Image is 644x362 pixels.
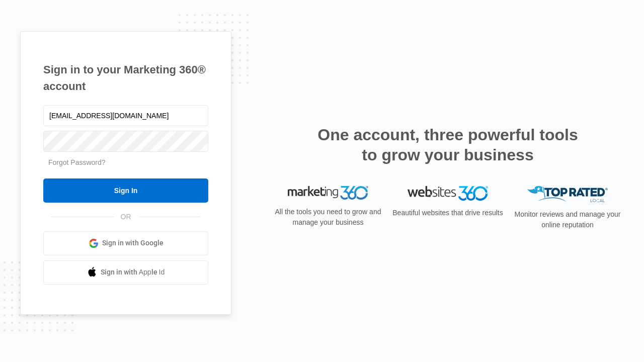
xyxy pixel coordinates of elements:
[391,208,504,218] p: Beautiful websites that drive results
[43,105,208,126] input: Email
[43,178,208,203] input: Sign In
[43,231,208,255] a: Sign in with Google
[102,238,164,248] span: Sign in with Google
[43,61,208,95] h1: Sign in to your Marketing 360® account
[101,267,165,278] span: Sign in with Apple Id
[114,212,138,222] span: OR
[43,260,208,285] a: Sign in with Apple Id
[272,207,384,228] p: All the tools you need to grow and manage your business
[511,209,624,230] p: Monitor reviews and manage your online reputation
[48,158,106,166] a: Forgot Password?
[288,186,368,200] img: Marketing 360
[314,125,581,165] h2: One account, three powerful tools to grow your business
[408,186,488,201] img: Websites 360
[527,186,608,203] img: Top Rated Local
